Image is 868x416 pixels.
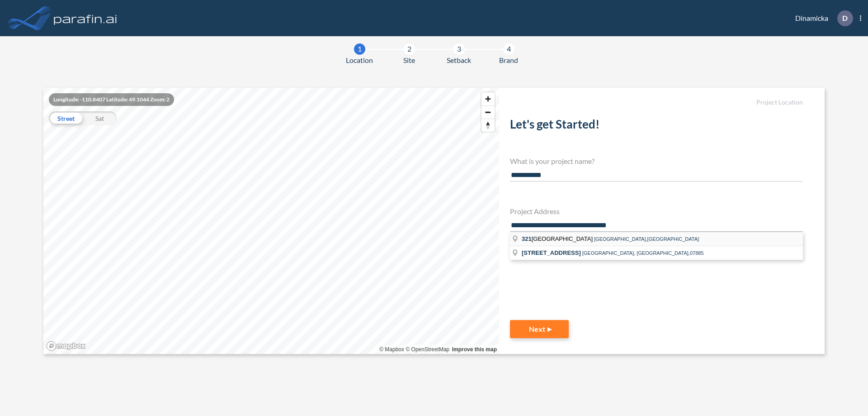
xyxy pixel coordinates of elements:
button: Reset bearing to north [481,119,495,132]
span: Setback [447,55,471,66]
img: logo [52,9,119,27]
span: Site [403,55,415,66]
div: 3 [453,43,465,55]
div: 2 [404,43,415,55]
h4: Project Address [510,207,803,215]
a: OpenStreetMap [406,346,449,353]
div: 1 [354,43,365,55]
span: [GEOGRAPHIC_DATA], [GEOGRAPHIC_DATA],07885 [582,250,704,256]
button: Zoom out [481,105,495,119]
div: Dinamicka [782,10,861,26]
span: [GEOGRAPHIC_DATA],[GEOGRAPHIC_DATA] [594,236,699,242]
span: Location [346,55,373,66]
button: Zoom in [481,92,495,105]
div: Sat [83,111,117,125]
span: Brand [499,55,518,66]
div: Longitude: -110.8407 Latitude: 49.1044 Zoom: 2 [49,93,174,106]
a: Mapbox homepage [46,341,86,351]
h5: Project Location [510,99,803,106]
span: [GEOGRAPHIC_DATA] [522,235,594,242]
div: Street [49,111,83,125]
button: Next [510,320,569,338]
div: 4 [503,43,514,55]
h4: What is your project name? [510,157,803,165]
canvas: Map [43,88,499,354]
span: 321 [522,235,532,242]
span: [STREET_ADDRESS] [522,249,581,256]
h2: Let's get Started! [510,117,803,135]
span: Reset bearing to north [481,119,495,132]
a: Mapbox [379,346,404,353]
a: Improve this map [452,346,497,353]
p: D [842,14,848,22]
